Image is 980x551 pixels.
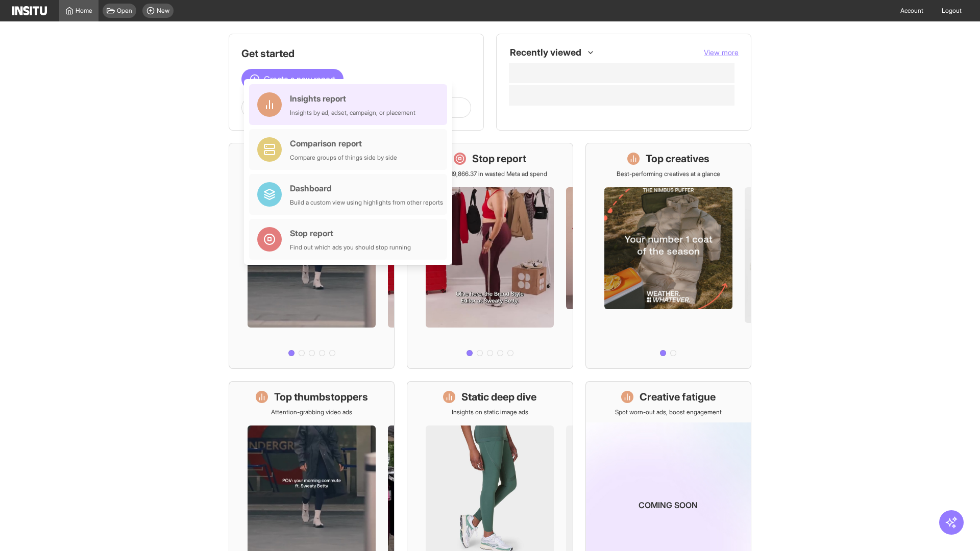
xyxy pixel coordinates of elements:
[229,143,395,369] a: What's live nowSee all active ads instantly
[461,390,536,404] h1: Static deep dive
[407,143,573,369] a: Stop reportSave £19,866.37 in wasted Meta ad spend
[290,182,443,194] div: Dashboard
[290,92,415,105] div: Insights report
[274,390,368,404] h1: Top thumbstoppers
[585,143,751,369] a: Top creativesBest-performing creatives at a glance
[264,73,335,85] span: Create a new report
[432,170,547,178] p: Save £19,866.37 in wasted Meta ad spend
[290,227,411,239] div: Stop report
[290,243,411,252] div: Find out which ads you should stop running
[271,408,352,416] p: Attention-grabbing video ads
[646,152,709,166] h1: Top creatives
[157,7,169,15] span: New
[290,109,415,117] div: Insights by ad, adset, campaign, or placement
[472,152,526,166] h1: Stop report
[290,154,397,162] div: Compare groups of things side by side
[452,408,528,416] p: Insights on static image ads
[290,137,397,149] div: Comparison report
[704,48,739,57] span: View more
[241,69,344,89] button: Create a new report
[241,46,471,61] h1: Get started
[704,47,739,58] button: View more
[617,170,720,178] p: Best-performing creatives at a glance
[117,7,132,15] span: Open
[12,6,47,15] img: Logo
[76,7,92,15] span: Home
[290,198,443,207] div: Build a custom view using highlights from other reports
